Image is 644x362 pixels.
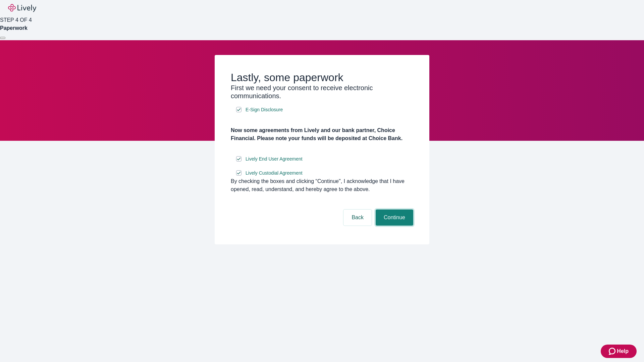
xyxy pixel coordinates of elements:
svg: Zendesk support icon [609,347,617,355]
a: e-sign disclosure document [244,106,284,114]
a: e-sign disclosure document [244,155,304,163]
button: Continue [376,209,413,226]
span: Lively End User Agreement [246,156,303,163]
img: Lively [8,4,36,12]
button: Zendesk support iconHelp [601,345,637,358]
span: E-Sign Disclosure [246,106,283,113]
span: Help [617,347,629,355]
h2: Lastly, some paperwork [231,71,413,84]
button: Back [343,209,372,226]
h3: First we need your consent to receive electronic communications. [231,84,413,100]
span: Lively Custodial Agreement [246,170,303,177]
div: By checking the boxes and clicking “Continue", I acknowledge that I have opened, read, understand... [231,177,413,193]
a: e-sign disclosure document [244,169,304,177]
h4: Now some agreements from Lively and our bank partner, Choice Financial. Please note your funds wi... [231,126,413,142]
